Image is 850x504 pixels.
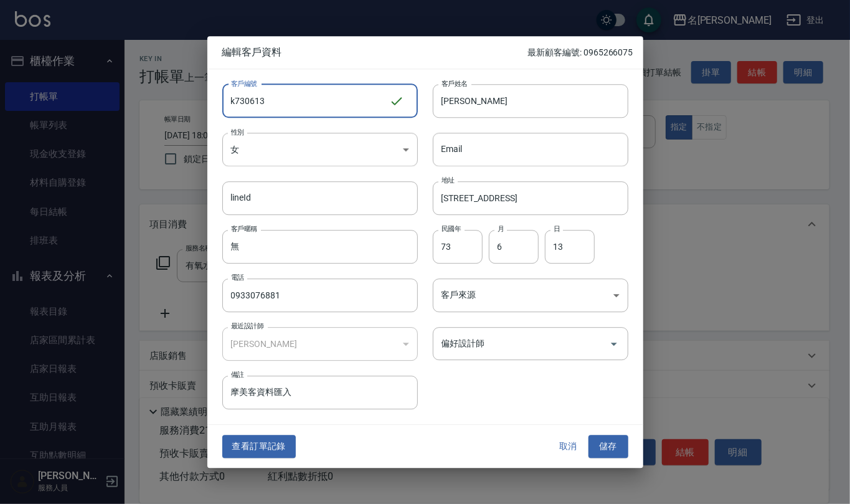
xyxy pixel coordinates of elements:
[231,273,244,282] label: 電話
[498,224,504,234] label: 月
[588,435,628,459] button: 儲存
[222,435,296,459] button: 查看訂單記錄
[549,435,588,459] button: 取消
[222,133,418,166] div: 女
[222,327,418,361] div: [PERSON_NAME]
[231,78,257,88] label: 客戶編號
[222,46,528,59] span: 編輯客戶資料
[442,78,468,88] label: 客戶姓名
[442,224,461,234] label: 民國年
[231,371,244,380] label: 備註
[231,321,263,331] label: 最近設計師
[527,46,633,59] p: 最新顧客編號: 0965266075
[604,334,624,354] button: Open
[231,127,244,136] label: 性別
[442,176,455,185] label: 地址
[231,224,257,234] label: 客戶暱稱
[554,224,560,234] label: 日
